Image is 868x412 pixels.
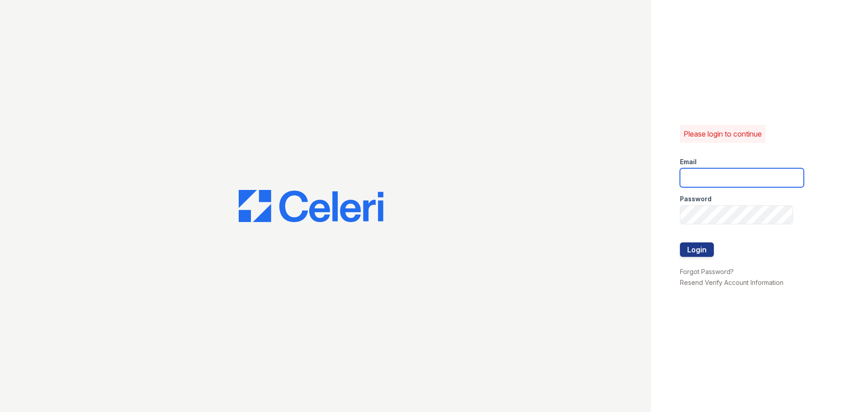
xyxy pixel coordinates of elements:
label: Password [680,194,712,204]
a: Forgot Password? [680,268,734,275]
label: Email [680,157,697,166]
p: Please login to continue [684,128,762,139]
button: Login [680,242,714,257]
a: Resend Verify Account Information [680,279,783,286]
img: CE_Logo_Blue-a8612792a0a2168367f1c8372b55b34899dd931a85d93a1a3d3e32e68fde9ad4.png [239,190,383,223]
